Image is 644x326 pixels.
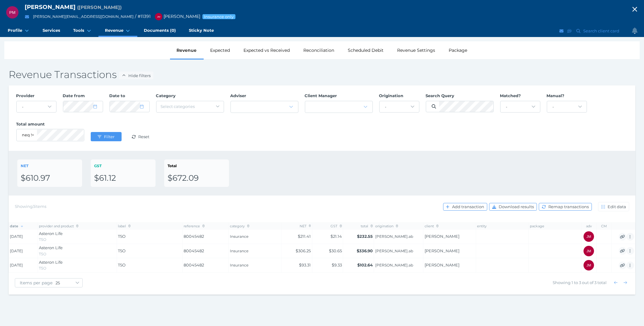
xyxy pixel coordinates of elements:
[103,134,117,139] span: Filter
[621,279,629,287] button: Show next page
[105,28,123,33] span: Revenue
[567,27,573,35] button: SMS
[204,41,237,59] div: Expected
[8,28,22,33] span: Profile
[553,280,607,285] span: Showing 1 to 3 out of 3 total
[375,224,398,228] span: origination
[94,163,102,168] span: GST
[91,132,122,141] button: Filter
[361,224,373,228] span: total
[10,224,23,228] span: date
[443,203,487,211] button: Add transaction
[375,249,422,254] span: [PERSON_NAME].ab
[425,262,459,267] a: [PERSON_NAME]
[39,252,46,256] span: T5O
[39,266,46,270] span: T5O
[539,203,592,211] button: Remap transactions
[357,262,373,267] span: $102.64
[305,93,337,98] span: Client Manager
[204,14,234,19] span: Insurance only
[9,10,15,15] span: PM
[184,233,227,240] span: 80045482
[168,163,177,168] span: Total
[584,246,594,256] div: Jonathon Martino
[489,203,537,211] button: Download results
[374,244,423,258] td: Cotter.ab
[606,204,629,209] span: Edit data
[23,13,31,21] button: Email
[21,163,28,168] span: NET
[170,41,204,59] div: Revenue
[36,25,67,37] a: Services
[1,25,36,37] a: Profile
[39,260,63,265] span: Asteron Life
[118,248,126,253] span: T5O
[229,244,281,258] td: Insurance
[189,28,214,33] span: Sticky Note
[619,233,626,241] button: Hide reconciled transactions
[300,224,311,228] span: NET
[425,224,438,228] span: client
[426,93,455,98] span: Search Query
[155,13,162,20] div: Jonathon Martino
[9,258,38,273] td: [DATE]
[230,234,280,239] span: Insurance
[587,249,591,253] span: JM
[63,93,85,98] span: Date from
[374,258,423,273] td: Cotter.ab
[16,122,45,126] span: Total amount
[332,262,342,267] span: $9.33
[298,234,311,239] span: $211.41
[596,223,612,229] th: CM
[168,173,226,184] div: $672.09
[137,134,152,139] span: Reset
[9,68,635,81] h2: Revenue Transactions
[98,25,137,37] a: Revenue
[21,173,79,184] div: $610.97
[500,93,521,98] span: Matched?
[375,234,422,239] span: [PERSON_NAME].ab
[157,15,160,18] span: JM
[9,229,38,244] td: [DATE]
[299,262,311,267] span: $93.31
[582,28,622,33] span: Search client card
[547,204,592,209] span: Remap transactions
[127,73,153,78] span: Hide filters
[125,132,156,141] button: Reset
[587,263,591,267] span: JM
[161,104,195,109] span: Select categories
[357,248,373,253] span: $336.90
[581,223,596,229] th: adv
[9,244,38,258] td: [DATE]
[39,245,63,250] span: Asteron Life
[584,260,594,270] div: Jonathon Martino
[39,237,46,242] span: T5O
[330,224,342,228] span: GST
[547,93,565,98] span: Manual?
[230,263,280,268] span: Insurance
[135,14,151,19] span: / # 11391
[184,224,205,228] span: reference
[6,6,19,19] div: Peter Malpas
[230,249,280,254] span: Insurance
[612,279,620,287] button: Show previous page
[329,248,342,253] span: $30.65
[118,262,126,267] span: T5O
[425,234,459,239] a: [PERSON_NAME]
[110,93,126,98] span: Date to
[119,72,153,79] button: Hide filters
[156,93,176,98] span: Category
[16,93,35,98] span: Provider
[375,263,422,268] span: [PERSON_NAME].ab
[237,41,297,59] div: Expected vs Received
[587,235,591,238] span: JM
[451,204,487,209] span: Add transaction
[77,4,122,10] span: Preferred name
[619,247,626,255] button: Hide reconciled transactions
[584,231,594,242] div: Jonathon Martino
[341,41,391,59] div: Scheduled Debit
[137,25,182,37] a: Documents (0)
[184,248,227,254] span: 80045482
[425,248,459,253] a: [PERSON_NAME]
[25,3,76,10] span: [PERSON_NAME]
